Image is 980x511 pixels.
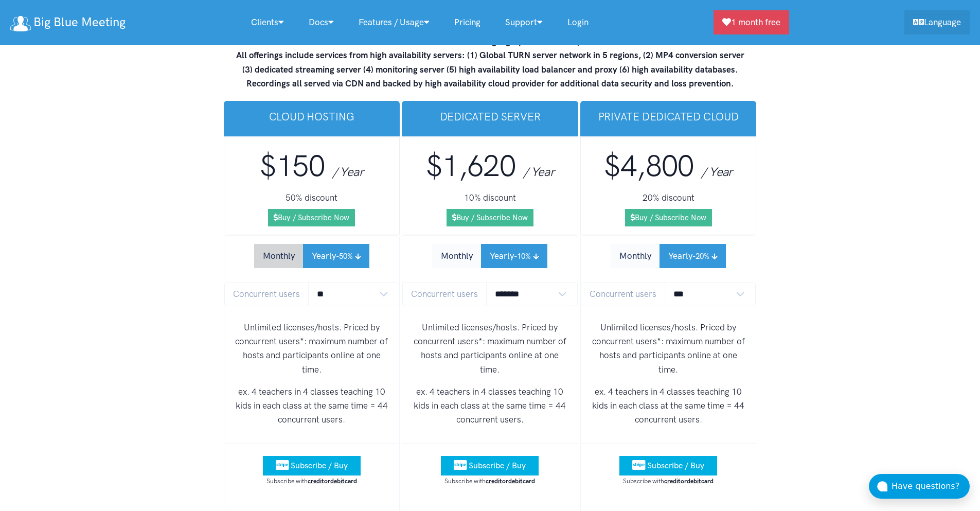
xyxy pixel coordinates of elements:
[523,164,555,179] span: / Year
[254,244,304,268] button: Monthly
[486,477,502,485] u: credit
[660,244,726,268] button: Yearly-20%
[233,385,391,427] p: ex. 4 teachers in 4 classes teaching 10 kids in each class at the same time = 44 concurrent users.
[308,477,324,485] u: credit
[296,11,346,33] a: Docs
[514,252,531,261] small: -10%
[10,16,31,31] img: logo
[589,191,748,205] h5: 20% discount
[411,191,569,205] h5: 10% discount
[611,244,726,268] div: Subscription Period
[555,11,601,33] a: Login
[589,109,749,124] h3: Private Dedicated Cloud
[486,477,535,485] strong: or card
[604,148,694,184] span: $4,800
[10,11,126,33] a: Big Blue Meeting
[581,282,665,306] span: Concurrent users
[442,11,493,33] a: Pricing
[332,164,364,179] span: / Year
[410,109,570,124] h3: Dedicated Server
[687,477,701,485] u: debit
[664,477,714,485] strong: or card
[869,474,970,499] button: Have questions?
[268,209,355,226] a: Buy / Subscribe Now
[303,244,369,268] button: Yearly-50%
[260,148,325,184] span: $150
[692,252,709,261] small: -20%
[224,282,309,306] span: Concurrent users
[411,321,569,377] p: Unlimited licenses/hosts. Priced by concurrent users*: maximum number of hosts and participants o...
[481,244,547,268] button: Yearly-10%
[904,10,970,34] a: Language
[469,461,526,470] span: Subscribe / Buy
[239,11,296,33] a: Clients
[432,244,547,268] div: Subscription Period
[336,252,353,261] small: -50%
[444,477,535,485] small: Subscribe with
[647,461,704,470] span: Subscribe / Buy
[411,385,569,427] p: ex. 4 teachers in 4 classes teaching 10 kids in each class at the same time = 44 concurrent users.
[589,321,748,377] p: Unlimited licenses/hosts. Priced by concurrent users*: maximum number of hosts and participants o...
[330,477,345,485] u: debit
[291,461,348,470] span: Subscribe / Buy
[266,477,357,485] small: Subscribe with
[611,244,660,268] button: Monthly
[432,244,482,268] button: Monthly
[493,11,555,33] a: Support
[664,477,681,485] u: credit
[254,244,369,268] div: Subscription Period
[714,10,789,34] a: 1 month free
[426,148,516,184] span: $1,620
[623,477,714,485] small: Subscribe with
[308,477,357,485] strong: or card
[233,321,391,377] p: Unlimited licenses/hosts. Priced by concurrent users*: maximum number of hosts and participants o...
[402,282,487,306] span: Concurrent users
[508,477,523,485] u: debit
[236,36,744,89] strong: Servers will be located in a geographic area near you. All offerings include services from high a...
[625,209,712,226] a: Buy / Subscribe Now
[447,209,533,226] a: Buy / Subscribe Now
[346,11,442,33] a: Features / Usage
[233,191,391,205] h5: 50% discount
[892,480,970,493] div: Have questions?
[701,164,733,179] span: / Year
[589,385,748,427] p: ex. 4 teachers in 4 classes teaching 10 kids in each class at the same time = 44 concurrent users.
[232,109,392,124] h3: Cloud Hosting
